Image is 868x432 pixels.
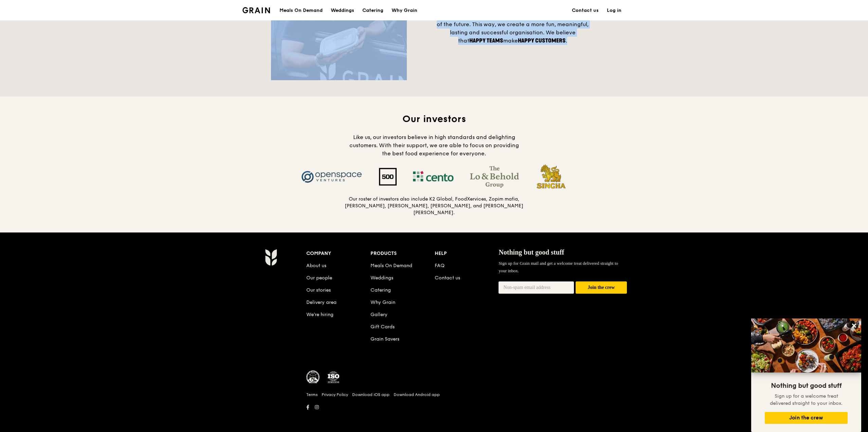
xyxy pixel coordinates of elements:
a: Terms [306,392,318,397]
a: Download Android app [394,392,440,397]
a: Gift Cards [370,324,395,330]
a: Delivery area [306,299,337,305]
span: Our investors [402,113,466,125]
img: The Lo & Behold Group [462,166,527,188]
img: ISO Certified [327,370,340,384]
span: happy customers [518,37,566,44]
button: Close [849,320,860,331]
img: Grain [265,249,277,266]
span: Nothing but good stuff [499,248,564,256]
input: Non-spam email address [499,281,574,294]
button: Join the crew [765,412,848,424]
a: Grain Savers [370,336,399,342]
a: Why Grain [387,0,421,21]
a: Catering [370,287,391,293]
a: We’re hiring [306,312,333,317]
a: About us [306,263,326,269]
span: Nothing but good stuff [771,382,842,390]
a: Our people [306,275,332,281]
a: Weddings [370,275,393,281]
div: Catering [362,0,383,21]
div: Company [306,249,370,258]
span: Like us, our investors believe in high standards and delighting customers. With their support, we... [349,134,519,157]
div: Weddings [331,0,354,21]
h6: Revision [238,412,630,417]
img: Cento Ventures [405,166,462,188]
img: Grain [242,7,270,13]
a: Meals On Demand [370,263,412,269]
span: happy teams [469,37,503,44]
img: DSC07876-Edit02-Large.jpeg [751,318,861,373]
a: Why Grain [370,299,395,305]
div: Meals On Demand [279,0,323,21]
a: Our stories [306,287,331,293]
span: Sign up for a welcome treat delivered straight to your inbox. [770,393,843,406]
a: Privacy Policy [322,392,348,397]
a: FAQ [435,263,445,269]
img: 500 Startups [371,168,405,186]
img: Singha [527,163,576,190]
img: MUIS Halal Certified [306,370,320,384]
img: Openspace Ventures [293,166,371,188]
a: Weddings [327,0,358,21]
button: Join the crew [576,281,627,294]
a: Catering [358,0,387,21]
div: Why Grain [392,0,417,21]
a: Download iOS app [352,392,390,397]
a: Log in [603,0,626,21]
a: Contact us [568,0,603,21]
div: Help [435,249,499,258]
span: Sign up for Grain mail and get a welcome treat delivered straight to your inbox. [499,261,618,273]
a: Contact us [435,275,460,281]
div: Products [370,249,435,258]
a: Gallery [370,312,387,317]
h5: Our roster of investors also include K2 Global, FoodXervices, Zopim mafia, [PERSON_NAME], [PERSON... [344,196,524,216]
